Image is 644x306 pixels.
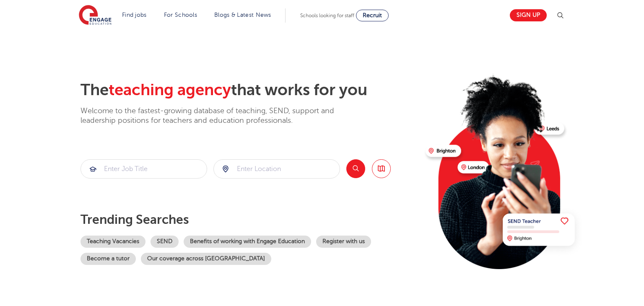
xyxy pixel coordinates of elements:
[164,12,197,18] a: For Schools
[80,236,145,248] a: Teaching Vacancies
[109,81,231,99] span: teaching agency
[363,12,382,18] span: Recruit
[141,253,271,265] a: Our coverage across [GEOGRAPHIC_DATA]
[510,9,547,21] a: Sign up
[346,159,365,178] button: Search
[80,212,419,227] p: Trending searches
[184,236,311,248] a: Benefits of working with Engage Education
[81,160,207,178] input: Submit
[214,12,271,18] a: Blogs & Latest News
[80,253,136,265] a: Become a tutor
[214,160,340,178] input: Submit
[316,236,371,248] a: Register with us
[213,159,340,179] div: Submit
[80,80,419,100] h2: The that works for you
[151,236,179,248] a: SEND
[80,159,207,179] div: Submit
[300,13,354,18] span: Schools looking for staff
[122,12,147,18] a: Find jobs
[356,10,389,21] a: Recruit
[80,106,357,126] p: Welcome to the fastest-growing database of teaching, SEND, support and leadership positions for t...
[79,5,112,26] img: Engage Education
